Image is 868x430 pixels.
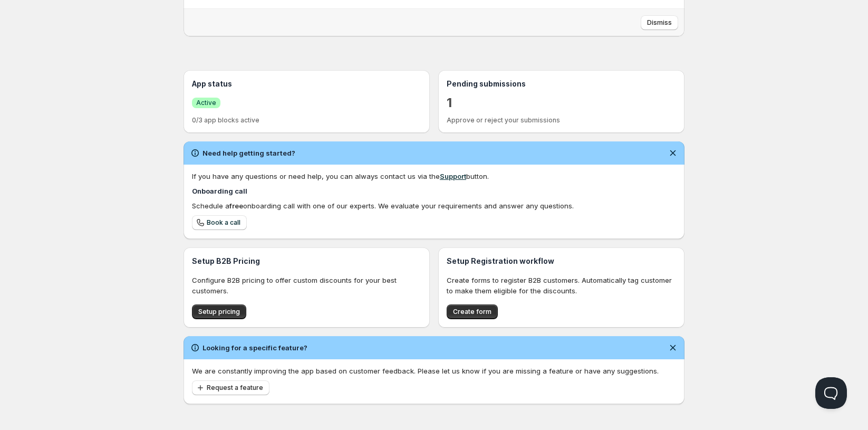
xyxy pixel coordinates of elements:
p: Configure B2B pricing to offer custom discounts for your best customers. [192,275,421,296]
h4: Onboarding call [192,186,676,196]
div: If you have any questions or need help, you can always contact us via the button. [192,171,676,181]
span: Request a feature [207,384,263,392]
a: Support [440,172,466,180]
h2: Looking for a specific feature? [202,342,307,353]
p: Approve or reject your submissions [447,116,676,125]
h2: Need help getting started? [202,148,295,158]
button: Setup pricing [192,304,246,319]
a: 1 [447,94,452,111]
span: Dismiss [647,18,672,27]
h3: App status [192,79,421,89]
a: SuccessActive [192,97,220,108]
p: We are constantly improving the app based on customer feedback. Please let us know if you are mis... [192,366,676,376]
p: Create forms to register B2B customers. Automatically tag customer to make them eligible for the ... [447,275,676,296]
button: Dismiss [641,15,678,30]
span: Active [196,99,216,107]
h3: Setup B2B Pricing [192,256,421,266]
div: Schedule a onboarding call with one of our experts. We evaluate your requirements and answer any ... [192,200,676,211]
b: free [229,202,243,210]
button: Request a feature [192,380,269,395]
h3: Setup Registration workflow [447,256,676,266]
button: Dismiss notification [666,146,680,160]
iframe: Help Scout Beacon - Open [815,377,847,409]
span: Setup pricing [198,308,240,316]
span: Create form [453,308,491,316]
a: Book a call [192,215,247,230]
h3: Pending submissions [447,79,676,89]
button: Create form [447,304,498,319]
span: Book a call [207,218,240,227]
button: Dismiss notification [666,340,680,355]
p: 0/3 app blocks active [192,116,421,125]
